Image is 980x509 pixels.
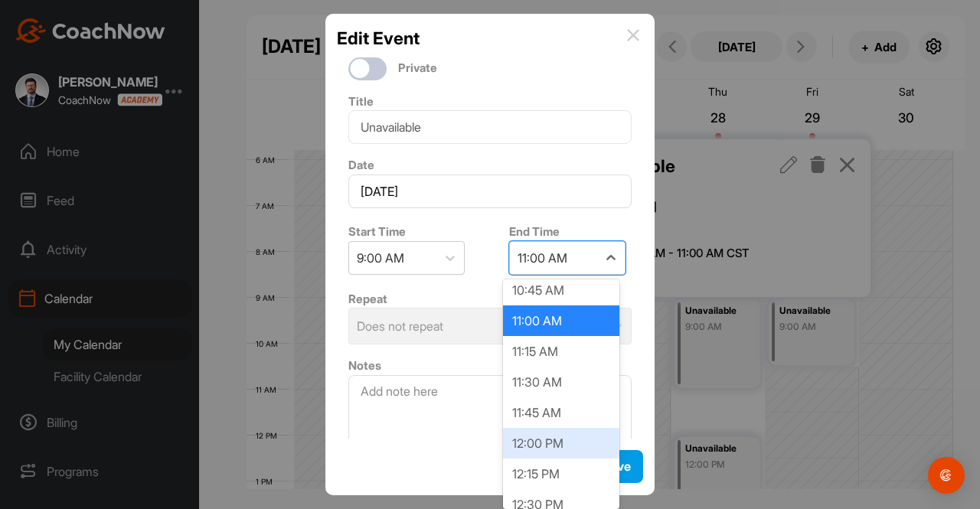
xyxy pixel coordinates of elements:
div: 12:00 PM [503,428,619,458]
h2: Edit Event [337,25,420,51]
div: 11:15 AM [503,336,619,367]
div: 12:15 PM [503,458,619,489]
label: Title [348,94,374,109]
div: 10:45 AM [503,275,619,305]
label: End Time [509,224,560,239]
input: Event Name [348,110,632,144]
input: Select Date [348,175,632,208]
div: 9:00 AM [357,249,404,267]
div: 11:00 AM [503,305,619,336]
div: 11:45 AM [503,397,619,428]
label: Private [398,60,437,77]
label: Repeat [348,292,387,306]
label: Start Time [348,224,406,239]
label: Notes [348,358,381,373]
div: Open Intercom Messenger [928,457,965,494]
label: Date [348,158,374,172]
div: 11:30 AM [503,367,619,397]
div: 11:00 AM [518,249,567,267]
img: info [627,29,639,41]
